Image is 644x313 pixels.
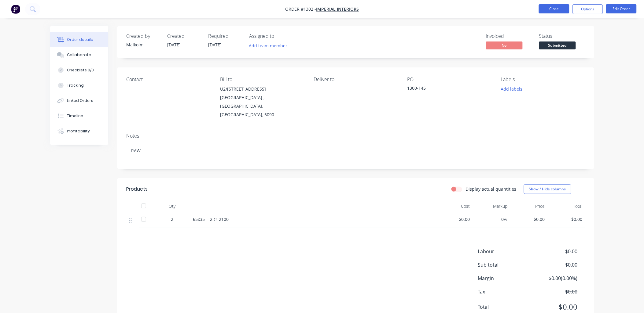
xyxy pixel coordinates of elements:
span: 65x35 - 2 @ 2100 [193,216,229,222]
img: Factory [11,5,20,14]
span: $0.00 [532,261,577,268]
div: Status [539,33,585,39]
div: Timeline [67,113,83,119]
div: Collaborate [67,52,91,58]
div: Total [547,200,585,212]
div: Required [208,33,242,39]
span: $0.00 [438,216,470,222]
button: Show / Hide columns [524,184,571,194]
div: Labels [501,77,585,82]
span: $0.00 [513,216,545,222]
span: Total [478,303,532,311]
div: Cost [435,200,473,212]
div: U2/[STREET_ADDRESS] [220,85,304,93]
button: Timeline [50,108,108,124]
div: Malkolm [127,41,160,48]
div: Qty [154,200,191,212]
div: U2/[STREET_ADDRESS][GEOGRAPHIC_DATA] , [GEOGRAPHIC_DATA], [GEOGRAPHIC_DATA], 6090 [220,85,304,119]
span: Labour [478,248,532,255]
span: $0.00 ( 0.00 %) [532,275,577,282]
div: Assigned to [249,33,311,39]
span: [DATE] [208,42,222,48]
span: $0.00 [550,216,583,222]
button: Linked Orders [50,93,108,108]
div: Tracking [67,83,84,88]
button: Collaborate [50,47,108,63]
button: Tracking [50,78,108,93]
button: Profitability [50,124,108,139]
button: Add team member [249,41,291,50]
div: Products [127,185,148,193]
div: PO [407,77,491,82]
div: [GEOGRAPHIC_DATA] , [GEOGRAPHIC_DATA], [GEOGRAPHIC_DATA], 6090 [220,93,304,119]
span: 0% [475,216,508,222]
span: Margin [478,275,532,282]
span: No [486,41,523,49]
label: Display actual quantities [466,186,517,192]
button: Order details [50,32,108,47]
div: Contact [127,77,210,82]
button: Close [539,4,569,13]
span: Submitted [539,41,576,49]
div: Profitability [67,128,90,134]
div: RAW [127,141,585,160]
span: $0.00 [532,248,577,255]
div: Invoiced [486,33,532,39]
span: $0.00 [532,301,577,312]
div: Bill to [220,77,304,82]
div: Notes [127,133,585,139]
div: Deliver to [314,77,397,82]
div: Price [510,200,548,212]
button: Options [572,4,603,14]
span: 2 [171,216,174,222]
button: Submitted [539,41,576,51]
button: Checklists 0/0 [50,63,108,78]
a: Imperial Interiors [316,6,359,12]
span: [DATE] [167,42,181,48]
button: Edit Order [606,4,637,13]
span: Tax [478,288,532,295]
span: $0.00 [532,288,577,295]
div: Created [167,33,201,39]
button: Add labels [498,85,526,93]
div: 1300-145 [407,85,484,93]
div: Checklists 0/0 [67,67,94,73]
span: Order #1302 - [285,6,316,12]
div: Linked Orders [67,98,93,103]
div: Order details [67,37,93,42]
div: Created by [127,33,160,39]
span: Sub total [478,261,532,268]
div: Markup [473,200,510,212]
button: Add team member [246,41,291,50]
